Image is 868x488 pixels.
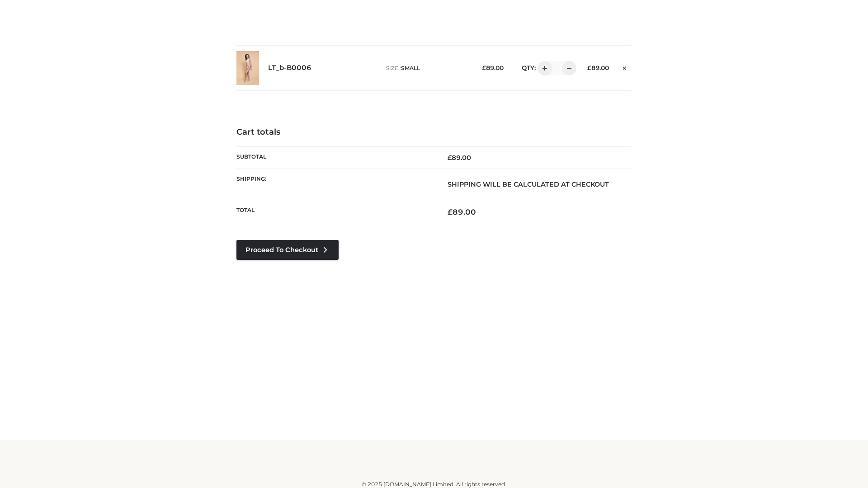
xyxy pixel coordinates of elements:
[618,61,632,73] a: Remove this item
[482,64,486,71] span: £
[386,64,468,72] p: size :
[513,61,573,75] div: QTY:
[482,64,504,71] bdi: 89.00
[236,127,632,137] h4: Cart totals
[236,51,259,85] img: LT_b-B0006 - SMALL
[401,65,420,71] span: SMALL
[448,207,476,216] bdi: 89.00
[587,64,591,71] span: £
[448,154,452,162] span: £
[587,64,609,71] bdi: 89.00
[236,240,339,260] a: Proceed to Checkout
[448,154,471,162] bdi: 89.00
[268,64,311,72] a: LT_b-B0006
[236,169,434,200] th: Shipping:
[448,207,453,216] span: £
[448,180,609,188] strong: Shipping will be calculated at checkout
[236,200,434,224] th: Total
[236,146,434,169] th: Subtotal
